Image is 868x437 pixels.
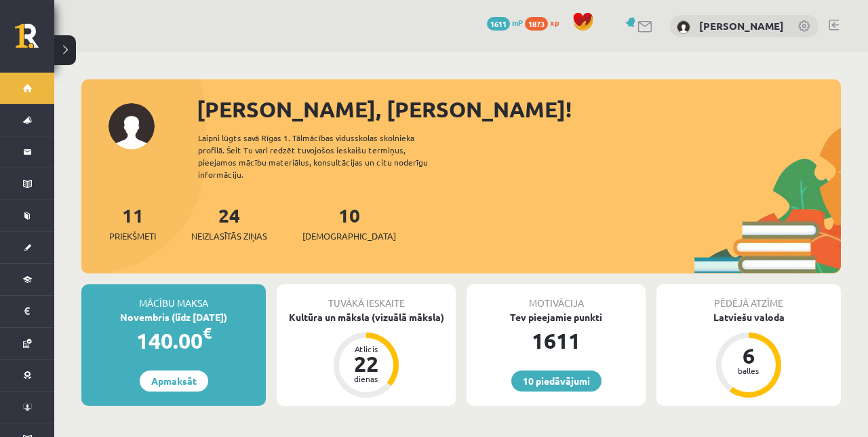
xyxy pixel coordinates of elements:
[677,20,690,34] img: Kristina Ishchenko
[487,17,510,31] span: 1611
[302,229,396,243] span: [DEMOGRAPHIC_DATA]
[140,370,208,392] a: Apmaksāt
[656,310,841,400] a: Latviešu valoda 6 balles
[277,310,456,324] div: Kultūra un māksla (vizuālā māksla)
[525,17,548,31] span: 1873
[191,229,267,243] span: Neizlasītās ziņas
[656,310,841,324] div: Latviešu valoda
[15,24,54,58] a: Rīgas 1. Tālmācības vidusskola
[197,93,841,126] div: [PERSON_NAME], [PERSON_NAME]!
[346,345,387,353] div: Atlicis
[525,17,566,28] a: 1873 xp
[728,345,769,366] div: 6
[277,310,456,400] a: Kultūra un māksla (vizuālā māksla) Atlicis 22 dienas
[467,284,646,310] div: Motivācija
[467,310,646,324] div: Tev pieejamie punkti
[656,284,841,310] div: Pēdējā atzīme
[277,284,456,310] div: Tuvākā ieskaite
[728,366,769,375] div: balles
[109,203,156,243] a: 11Priekšmeti
[467,324,646,357] div: 1611
[109,229,156,243] span: Priekšmeti
[81,310,266,324] div: Novembris (līdz [DATE])
[346,375,387,383] div: dienas
[203,323,212,343] span: €
[346,353,387,375] div: 22
[550,17,559,28] span: xp
[81,284,266,310] div: Mācību maksa
[81,324,266,357] div: 140.00
[302,203,396,243] a: 10[DEMOGRAPHIC_DATA]
[191,203,267,243] a: 24Neizlasītās ziņas
[487,17,523,28] a: 1611 mP
[512,17,523,28] span: mP
[511,370,601,392] a: 10 piedāvājumi
[699,19,784,33] a: [PERSON_NAME]
[198,132,452,180] div: Laipni lūgts savā Rīgas 1. Tālmācības vidusskolas skolnieka profilā. Šeit Tu vari redzēt tuvojošo...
